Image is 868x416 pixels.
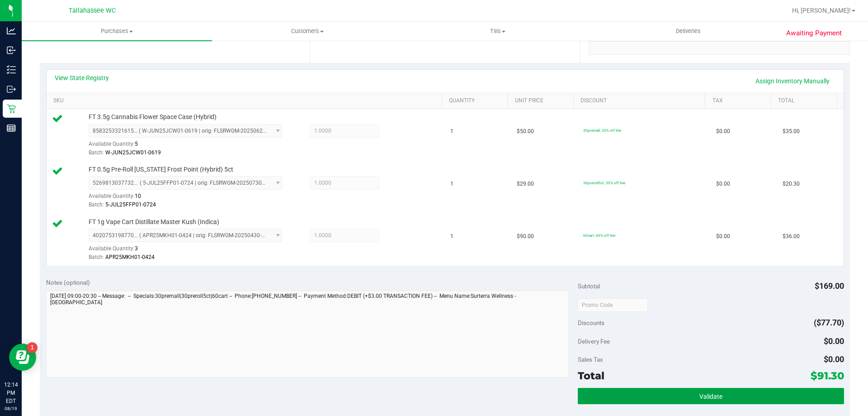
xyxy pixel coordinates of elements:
[580,97,702,105] a: Discount
[750,73,835,89] a: Assign Inventory Manually
[786,28,842,38] span: Awaiting Payment
[814,318,844,327] span: ($77.70)
[89,149,104,156] span: Batch:
[7,85,16,94] inline-svg: Outbound
[664,27,713,35] span: Deliveries
[46,279,90,286] span: Notes (optional)
[22,22,212,41] a: Purchases
[89,218,219,226] span: FT 1g Vape Cart Distillate Master Kush (Indica)
[69,7,116,14] span: Tallahassee WC
[450,232,453,241] span: 1
[578,298,648,312] input: Promo Code
[824,354,844,364] span: $0.00
[450,127,453,136] span: 1
[716,180,730,188] span: $0.00
[450,180,453,188] span: 1
[517,127,534,136] span: $50.00
[89,254,104,260] span: Batch:
[89,113,217,121] span: FT 3.5g Cannabis Flower Space Case (Hybrid)
[89,138,292,155] div: Available Quantity:
[699,393,722,400] span: Validate
[4,405,18,412] p: 08/19
[135,193,141,199] span: 10
[815,281,844,291] span: $169.00
[783,232,800,241] span: $36.00
[7,104,16,113] inline-svg: Retail
[105,149,161,156] span: W-JUN25JCW01-0619
[105,201,156,208] span: 5-JUL25FFP01-0724
[593,22,783,41] a: Deliveries
[517,232,534,241] span: $90.00
[792,7,851,14] span: Hi, [PERSON_NAME]!
[89,165,233,174] span: FT 0.5g Pre-Roll [US_STATE] Frost Point (Hybrid) 5ct
[4,381,18,405] p: 12:14 PM EDT
[778,97,833,105] a: Total
[53,97,438,105] a: SKU
[55,73,109,82] a: View State Registry
[7,46,16,55] inline-svg: Inbound
[517,180,534,188] span: $29.00
[7,65,16,74] inline-svg: Inventory
[212,27,402,35] span: Customers
[212,22,402,41] a: Customers
[578,369,604,382] span: Total
[7,26,16,35] inline-svg: Analytics
[105,254,155,260] span: APR25MKH01-0424
[712,97,768,105] a: Tax
[811,369,844,382] span: $91.30
[578,338,610,345] span: Delivery Fee
[449,97,504,105] a: Quantity
[89,242,292,260] div: Available Quantity:
[578,315,604,331] span: Discounts
[583,233,615,238] span: 60cart: 60% off line
[824,336,844,346] span: $0.00
[583,181,625,185] span: 30preroll5ct: 30% off line
[27,342,38,353] iframe: Resource center unread badge
[402,22,593,41] a: Tills
[89,201,104,208] span: Batch:
[716,127,730,136] span: $0.00
[583,128,621,133] span: 30premall: 30% off line
[22,27,212,35] span: Purchases
[9,344,36,371] iframe: Resource center
[578,388,844,404] button: Validate
[783,127,800,136] span: $35.00
[515,97,570,105] a: Unit Price
[89,190,292,207] div: Available Quantity:
[135,245,138,252] span: 3
[716,232,730,241] span: $0.00
[7,124,16,133] inline-svg: Reports
[403,27,592,35] span: Tills
[783,180,800,188] span: $20.30
[578,356,603,363] span: Sales Tax
[135,141,138,147] span: 5
[578,282,600,290] span: Subtotal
